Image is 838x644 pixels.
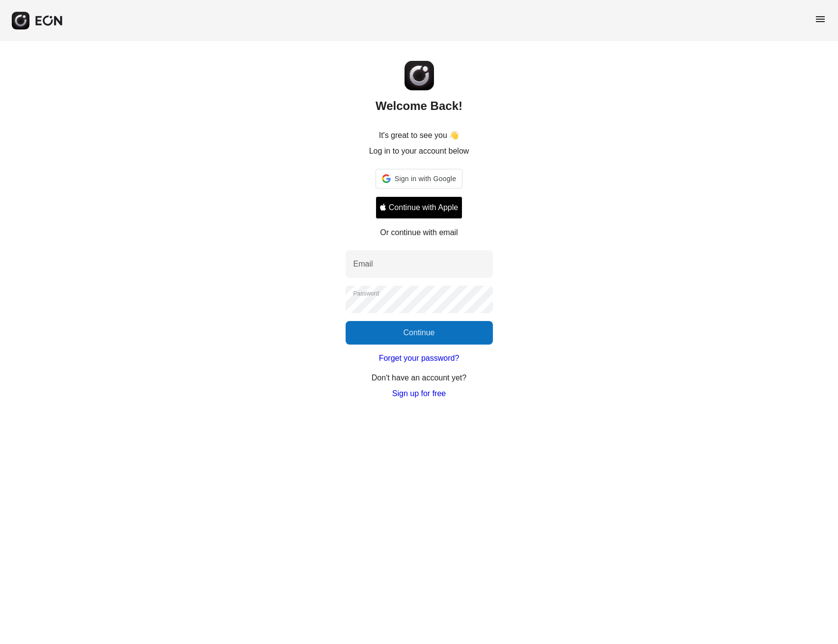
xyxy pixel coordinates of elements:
div: Sign in with Google [376,169,462,188]
a: Sign up for free [392,388,446,400]
span: Sign in with Google [395,173,456,185]
label: Password [353,290,379,297]
button: Signin with apple ID [376,196,462,219]
p: It's great to see you 👋 [379,130,460,141]
a: Forget your password? [379,352,460,364]
h2: Welcome Back! [376,98,462,114]
button: Continue [346,321,493,345]
p: Log in to your account below [369,145,469,157]
p: Or continue with email [380,227,458,239]
p: Don't have an account yet? [372,372,466,384]
label: Email [353,258,373,270]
